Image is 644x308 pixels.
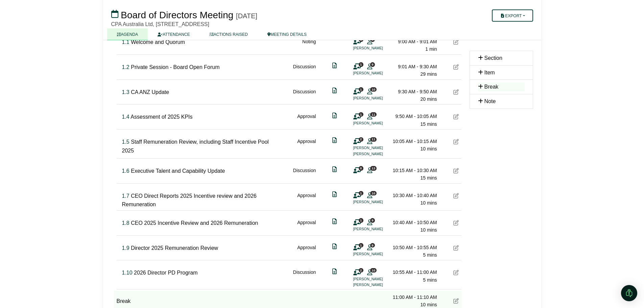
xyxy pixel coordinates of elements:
li: [PERSON_NAME] [353,120,404,126]
span: 2 [359,268,363,273]
div: Approval [297,192,316,209]
span: Welcome and Quorum [131,39,185,45]
span: 10 [370,268,377,273]
div: Discussion [293,268,316,288]
span: 5 mins [423,252,437,258]
div: 11:00 AM - 11:10 AM [390,293,437,301]
span: 9 [370,62,375,67]
span: 1 [359,243,363,247]
span: 11 [370,112,377,117]
div: 10:05 AM - 10:15 AM [390,138,437,145]
a: ACTIONS RAISED [200,28,258,40]
span: 15 mins [420,121,437,127]
span: 1 [359,112,363,117]
span: Director 2025 Remuneration Review [131,245,218,251]
div: 10:15 AM - 10:30 AM [390,167,437,174]
div: 9:50 AM - 10:05 AM [390,113,437,120]
li: [PERSON_NAME] [353,282,404,288]
span: Break [117,298,131,304]
span: 10 [370,87,377,92]
span: Click to fine tune number [122,114,129,120]
span: 10 mins [420,146,437,151]
span: Click to fine tune number [122,193,129,199]
div: 10:55 AM - 11:00 AM [390,268,437,276]
span: Click to fine tune number [122,168,129,174]
span: CEO 2025 Incentive Review and 2026 Remuneration [131,220,258,226]
span: 1 [359,62,363,67]
div: 10:40 AM - 10:50 AM [390,219,437,226]
span: Item [484,70,495,75]
span: Executive Talent and Capability Update [131,168,225,174]
div: 9:30 AM - 9:50 AM [390,88,437,95]
div: Open Intercom Messenger [621,285,637,301]
a: ATTENDANCE [148,28,199,40]
div: 9:01 AM - 9:30 AM [390,63,437,70]
li: [PERSON_NAME] [353,276,404,282]
span: Board of Directors Meeting [121,10,233,20]
span: 15 mins [420,175,437,181]
span: Note [484,98,496,104]
div: Approval [297,138,316,157]
span: 9 [370,243,375,247]
span: 13 [370,166,377,170]
li: [PERSON_NAME] [353,70,404,76]
span: 1 min [425,46,437,52]
span: Section [484,55,502,61]
span: CEO Direct Reports 2025 Incentive review and 2026 Remuneration [122,193,257,208]
span: CA ANZ Update [131,89,169,95]
span: 2 [359,137,363,142]
li: [PERSON_NAME] [353,95,404,101]
button: Export [492,9,533,22]
div: 10:30 AM - 10:40 AM [390,192,437,199]
div: Noting [302,38,316,53]
li: [PERSON_NAME] [353,45,404,51]
span: Break [484,84,499,90]
span: 11 [370,137,377,142]
span: 5 mins [423,277,437,283]
span: Click to fine tune number [122,245,129,251]
span: 29 mins [420,71,437,77]
div: Discussion [293,63,316,78]
li: [PERSON_NAME] [353,251,404,257]
li: [PERSON_NAME] [353,145,404,151]
span: 9 [370,218,375,222]
span: 10 mins [420,302,437,307]
div: 10:50 AM - 10:55 AM [390,244,437,251]
span: Assessment of 2025 KPIs [130,114,192,120]
li: [PERSON_NAME] [353,151,404,157]
span: Staff Remuneration Review, including Staff Incentive Pool 2025 [122,139,269,153]
span: 10 [370,191,377,195]
span: 1 [359,87,363,92]
span: 0 [359,166,363,170]
li: [PERSON_NAME] [353,199,404,205]
span: Click to fine tune number [122,139,129,145]
a: AGENDA [107,28,148,40]
span: CPA Australia Ltd, [STREET_ADDRESS] [111,21,209,27]
span: Click to fine tune number [122,220,129,226]
div: Approval [297,244,316,259]
span: 10 mins [420,227,437,233]
span: Click to fine tune number [122,270,133,276]
span: 20 mins [420,96,437,102]
span: Click to fine tune number [122,89,129,95]
span: Click to fine tune number [122,39,129,45]
li: [PERSON_NAME] [353,226,404,232]
div: [DATE] [236,12,257,20]
div: 9:00 AM - 9:01 AM [390,38,437,45]
div: Approval [297,113,316,128]
span: 1 [359,218,363,222]
span: 10 mins [420,200,437,206]
span: 1 [359,191,363,195]
span: 2026 Director PD Program [134,270,198,276]
a: MEETING DETAILS [258,28,316,40]
span: Click to fine tune number [122,64,129,70]
div: Discussion [293,167,316,182]
div: Approval [297,219,316,234]
span: Private Session - Board Open Forum [131,64,219,70]
div: Discussion [293,88,316,103]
